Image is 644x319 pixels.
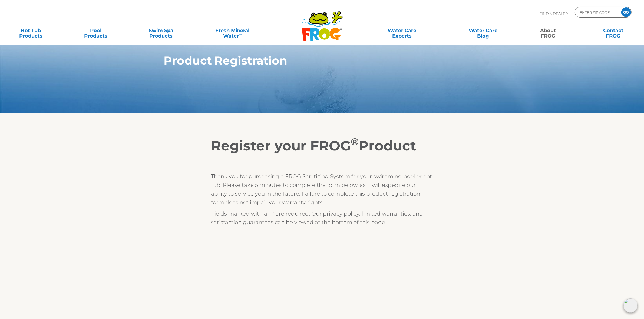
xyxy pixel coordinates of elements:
input: GO [621,7,631,17]
img: openIcon [623,298,638,313]
a: Swim SpaProducts [136,25,186,36]
a: Hot TubProducts [5,25,56,36]
a: AboutFROG [523,25,573,36]
sup: ∞ [239,32,242,36]
p: Thank you for purchasing a FROG Sanitizing System for your swimming pool or hot tub. Please take ... [211,172,433,207]
h1: Product Registration [164,54,455,67]
input: Zip Code Form [579,8,616,16]
a: ContactFROG [588,25,639,36]
a: PoolProducts [71,25,121,36]
h2: Register your FROG Product [211,138,433,154]
p: Fields marked with an * are required. Our privacy policy, limited warranties, and satisfaction gu... [211,209,433,227]
a: Water CareBlog [458,25,508,36]
sup: ® [351,136,359,148]
a: Water CareExperts [361,25,443,36]
p: Find A Dealer [540,7,568,20]
a: Fresh MineralWater∞ [201,25,264,36]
